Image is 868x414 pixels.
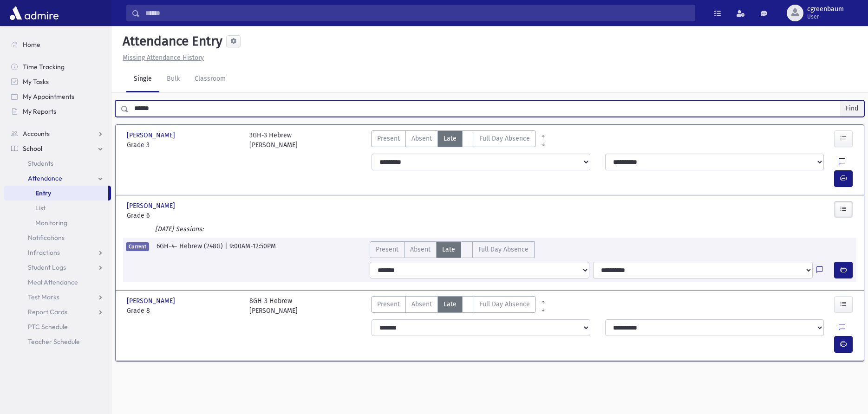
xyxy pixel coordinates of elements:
u: Missing Attendance History [123,54,204,62]
a: Attendance [4,171,111,186]
span: Absent [411,299,432,309]
span: Time Tracking [23,63,65,71]
span: Monitoring [35,219,67,227]
input: Search [140,5,695,21]
span: Test Marks [28,293,59,301]
span: Meal Attendance [28,278,78,286]
span: Full Day Absence [478,245,529,254]
span: Report Cards [28,308,67,316]
span: Infractions [28,248,60,257]
span: Home [23,40,40,49]
a: Time Tracking [4,59,111,74]
button: Find [840,101,864,116]
span: Student Logs [28,263,66,272]
span: cgreenbaum [807,6,844,13]
a: Report Cards [4,304,111,319]
span: Notifications [28,233,65,242]
a: Bulk [159,66,187,92]
span: Present [376,245,398,254]
span: [PERSON_NAME] [127,130,177,140]
span: [PERSON_NAME] [127,201,177,211]
span: Entry [35,189,51,197]
span: Grade 8 [127,306,240,316]
span: Teacher Schedule [28,337,80,346]
span: 6GH-4- Hebrew (248G) [157,241,225,258]
span: Present [377,299,400,309]
span: Full Day Absence [480,134,530,143]
span: Absent [410,245,431,254]
a: Classroom [187,66,233,92]
img: AdmirePro [7,4,61,22]
a: My Tasks [4,74,111,89]
a: Home [4,37,111,52]
span: My Reports [23,107,56,116]
span: Late [442,245,455,254]
span: 9:00AM-12:50PM [229,241,276,258]
span: Attendance [28,174,62,182]
span: Current [126,242,149,251]
a: Entry [4,186,108,201]
a: Meal Attendance [4,275,111,290]
div: 8GH-3 Hebrew [PERSON_NAME] [249,296,298,316]
a: Monitoring [4,215,111,230]
span: | [225,241,229,258]
span: Grade 6 [127,211,240,220]
span: Late [444,134,457,143]
span: Full Day Absence [480,299,530,309]
div: AttTypes [371,296,536,316]
a: My Reports [4,104,111,119]
a: School [4,141,111,156]
span: Grade 3 [127,140,240,150]
a: Notifications [4,230,111,245]
a: PTC Schedule [4,319,111,334]
a: Students [4,156,111,171]
a: Missing Attendance History [119,54,204,62]
a: Accounts [4,126,111,141]
span: List [35,204,46,212]
a: My Appointments [4,89,111,104]
span: [PERSON_NAME] [127,296,177,306]
span: My Appointments [23,92,74,101]
span: Students [28,159,53,168]
a: Teacher Schedule [4,334,111,349]
span: Accounts [23,129,50,138]
a: Single [126,66,159,92]
a: List [4,201,111,215]
a: Student Logs [4,260,111,275]
span: My Tasks [23,78,49,86]
i: [DATE] Sessions: [155,225,203,233]
h5: Attendance Entry [119,33,222,49]
div: AttTypes [370,241,535,258]
span: Present [377,134,400,143]
a: Infractions [4,245,111,260]
span: Absent [411,134,432,143]
span: PTC Schedule [28,323,68,331]
span: User [807,13,844,20]
a: Test Marks [4,290,111,304]
span: Late [444,299,457,309]
div: AttTypes [371,130,536,150]
span: School [23,144,42,153]
div: 3GH-3 Hebrew [PERSON_NAME] [249,130,298,150]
